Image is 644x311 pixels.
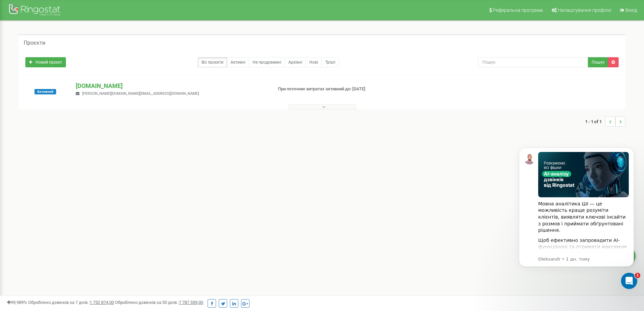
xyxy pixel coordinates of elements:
span: Реферальна програма [493,7,543,13]
span: [PERSON_NAME][DOMAIN_NAME][EMAIL_ADDRESS][DOMAIN_NAME] [82,91,199,96]
h5: Проєкти [24,40,45,46]
span: Оброблено дзвінків за 30 днів : [115,300,203,305]
input: Пошук [478,57,588,67]
a: Новий проєкт [25,57,66,67]
a: Всі проєкти [198,57,227,67]
iframe: Intercom live chat [621,273,637,289]
p: [DOMAIN_NAME] [76,82,267,90]
a: Архівні [285,57,306,67]
iframe: Intercom notifications повідомлення [509,137,644,293]
span: 1 - 1 of 1 [585,116,605,127]
p: При поточних витратах активний до: [DATE] [278,86,419,92]
span: 99,989% [7,300,27,305]
span: Оброблено дзвінків за 7 днів : [28,300,114,305]
span: Вихід [625,7,637,13]
button: Пошук [588,57,608,67]
a: Не продовжені [249,57,285,67]
a: Нові [306,57,322,67]
a: Тріал [321,57,339,67]
a: Активні [227,57,249,67]
nav: ... [585,110,625,133]
span: Активний [34,89,56,94]
u: 1 752 874,00 [90,300,114,305]
span: 1 [635,273,640,278]
span: Налаштування профілю [558,7,611,13]
u: 7 787 559,00 [179,300,203,305]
